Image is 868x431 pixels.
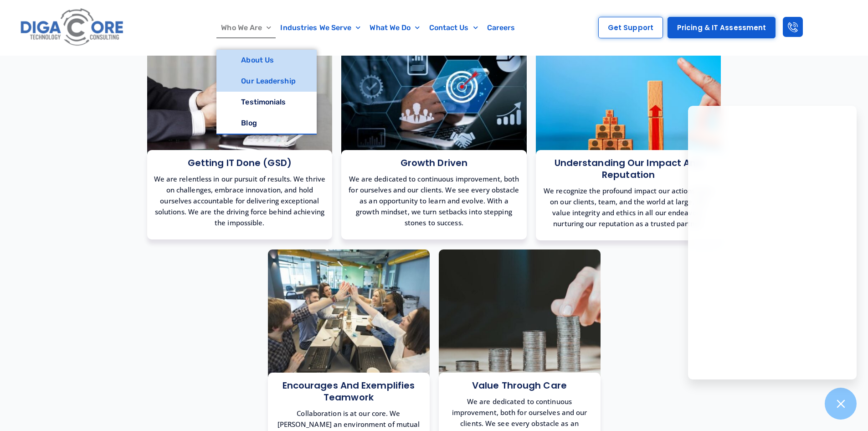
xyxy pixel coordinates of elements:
a: About Us [216,50,316,71]
span: Get Support [608,24,653,31]
img: Getting IT Done [147,27,333,164]
a: Who We Are [216,17,276,38]
a: What We Do [365,17,424,38]
a: Contact Us [425,17,483,38]
a: Get Support [598,17,663,38]
a: Understanding our Impact and Reputation We recognize the profound impact our actions have on our ... [536,150,721,240]
h3: Growth Driven [348,157,520,169]
nav: Menu [171,17,566,38]
p: We are dedicated to continuous improvement, both for ourselves and our clients. We see every obst... [348,173,520,228]
iframe: Chatgenie Messenger [688,106,857,379]
a: Getting IT Done (GSD) We are relentless in our pursuit of results. We thrive on challenges, embra... [147,150,333,239]
p: We are relentless in our pursuit of results. We thrive on challenges, embrace innovation, and hol... [154,173,326,228]
a: Pricing & IT Assessment [668,17,776,38]
a: Industries We Serve [276,17,365,38]
a: Blog [216,113,316,134]
ul: Who We Are [216,50,316,135]
img: Value through Care [439,249,601,386]
a: Careers [483,17,520,38]
a: Growth Driven We are dedicated to continuous improvement, both for ourselves and our clients. We ... [341,150,527,239]
img: Growth Driven [341,27,527,164]
h3: Getting IT Done (GSD) [154,157,326,169]
img: Digacore logo 1 [18,5,127,51]
a: Testimonials [216,92,316,113]
a: Our Leadership [216,71,316,92]
img: Encourages and Exemplifies Teamwork [268,249,430,386]
p: We recognize the profound impact our actions have on our clients, team, and the world at large. W... [543,185,714,229]
h3: Value through Care [446,379,594,391]
h3: Understanding our Impact and Reputation [543,157,714,181]
span: Pricing & IT Assessment [677,24,766,31]
img: Understanding our Impact and Reputation [536,27,721,164]
h3: Encourages and Exemplifies Teamwork [275,379,423,403]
